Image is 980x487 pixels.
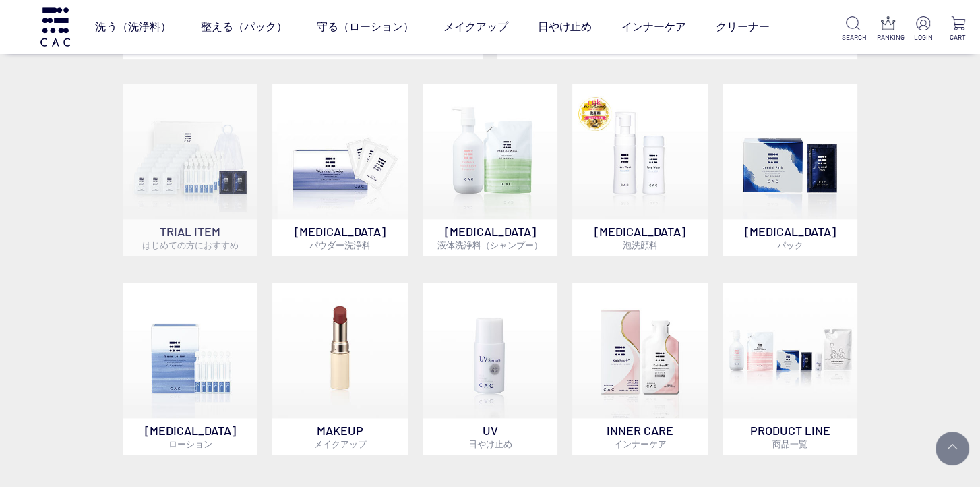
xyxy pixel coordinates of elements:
[316,8,413,46] a: 守る（ローション）
[272,418,408,455] p: MAKEUP
[912,16,934,42] a: LOGIN
[723,283,858,455] a: PRODUCT LINE商品一覧
[314,438,367,449] span: メイクアップ
[123,418,258,455] p: [MEDICAL_DATA]
[723,84,858,256] a: [MEDICAL_DATA]パック
[309,239,371,250] span: パウダー洗浄料
[947,16,969,42] a: CART
[842,16,864,42] a: SEARCH
[95,8,171,46] a: 洗う（洗浄料）
[123,283,258,455] a: [MEDICAL_DATA]ローション
[772,438,807,449] span: 商品一覧
[912,32,934,42] p: LOGIN
[572,84,708,219] img: 泡洗顔料
[443,8,508,46] a: メイクアップ
[877,32,899,42] p: RANKING
[123,219,258,256] p: TRIAL ITEM
[613,438,666,449] span: インナーケア
[572,283,708,418] img: インナーケア
[776,239,803,250] span: パック
[947,32,969,42] p: CART
[468,438,512,449] span: 日やけ止め
[123,84,258,256] a: トライアルセット TRIAL ITEMはじめての方におすすめ
[621,8,685,46] a: インナーケア
[877,16,899,42] a: RANKING
[272,283,408,455] a: MAKEUPメイクアップ
[142,239,239,250] span: はじめての方におすすめ
[272,84,408,256] a: [MEDICAL_DATA]パウダー洗浄料
[200,8,286,46] a: 整える（パック）
[572,283,708,455] a: インナーケア INNER CAREインナーケア
[723,219,858,256] p: [MEDICAL_DATA]
[572,418,708,455] p: INNER CARE
[715,8,769,46] a: クリーナー
[423,219,558,256] p: [MEDICAL_DATA]
[423,283,558,455] a: UV日やけ止め
[537,8,591,46] a: 日やけ止め
[272,219,408,256] p: [MEDICAL_DATA]
[842,32,864,42] p: SEARCH
[169,438,212,449] span: ローション
[572,84,708,256] a: 泡洗顔料 [MEDICAL_DATA]泡洗顔料
[423,418,558,455] p: UV
[123,84,258,219] img: トライアルセット
[723,418,858,455] p: PRODUCT LINE
[423,84,558,256] a: [MEDICAL_DATA]液体洗浄料（シャンプー）
[38,7,72,46] img: logo
[437,239,543,250] span: 液体洗浄料（シャンプー）
[622,239,657,250] span: 泡洗顔料
[572,219,708,256] p: [MEDICAL_DATA]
